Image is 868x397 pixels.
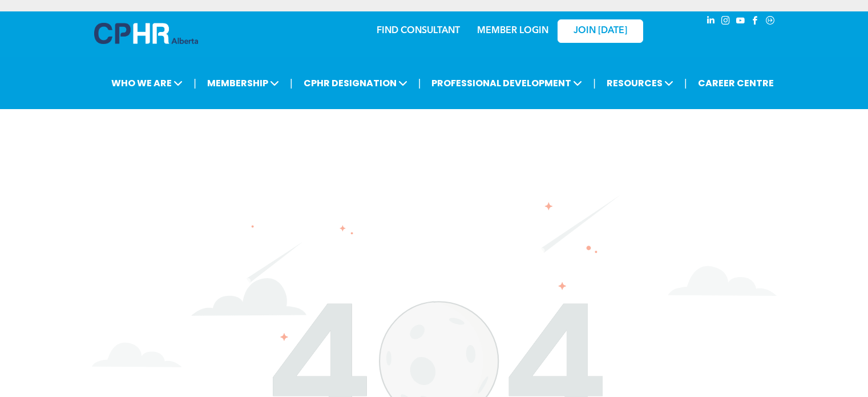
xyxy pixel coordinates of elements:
img: A blue and white logo for cp alberta [94,23,198,44]
li: | [193,71,196,95]
span: RESOURCES [603,73,677,94]
a: JOIN [DATE] [558,19,643,43]
a: linkedin [705,14,717,30]
a: Social network [764,14,777,30]
span: CPHR DESIGNATION [300,73,411,94]
span: PROFESSIONAL DEVELOPMENT [428,73,586,94]
a: MEMBER LOGIN [477,26,548,35]
a: instagram [720,14,732,30]
span: MEMBERSHIP [204,73,282,94]
a: youtube [734,14,747,30]
li: | [418,71,421,95]
li: | [684,71,687,95]
a: CAREER CENTRE [695,73,777,94]
a: FIND CONSULTANT [377,26,460,35]
span: JOIN [DATE] [574,26,627,37]
a: facebook [749,14,762,30]
li: | [290,71,293,95]
span: WHO WE ARE [108,73,186,94]
li: | [593,71,596,95]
